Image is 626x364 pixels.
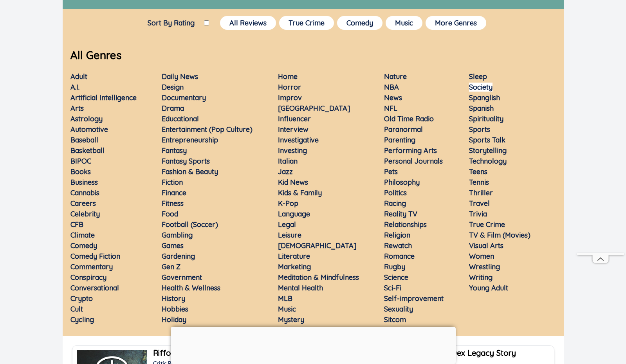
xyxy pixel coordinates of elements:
[70,283,119,292] a: Conversational
[162,178,183,187] a: Fiction
[162,231,193,240] a: Gambling
[384,72,407,81] a: Nature
[162,241,184,250] a: Games
[384,157,443,166] a: Personal Journals
[70,241,97,250] a: Comedy
[162,252,195,261] a: Gardening
[469,146,507,155] a: Storytelling
[384,220,427,229] a: Relationships
[63,47,564,63] p: All Genres
[279,16,334,30] button: True Crime
[278,178,308,187] a: Kid News
[153,348,295,358] b: Riffology: Iconic Rock Albums Podcast
[469,93,500,102] a: Spanglish
[70,262,113,271] a: Commentary
[278,93,302,102] a: Improv
[384,83,399,92] a: NBA
[278,188,322,197] a: Kids & Family
[70,157,91,166] a: BIPOC
[162,305,188,314] a: Hobbies
[337,16,382,30] button: Comedy
[384,135,415,144] a: Parenting
[162,104,184,113] a: Drama
[278,146,307,155] a: Investing
[469,72,487,81] a: Sleep
[162,146,187,155] a: Fantasy
[70,104,84,113] a: Arts
[469,199,490,208] a: Travel
[384,252,415,261] a: Romance
[278,14,336,31] a: True Crime
[469,231,530,240] a: TV & Film (Movies)
[384,167,398,176] a: Pets
[162,135,218,144] a: Entrepreneurship
[162,199,184,208] a: Fitness
[162,262,180,271] a: Gen Z
[278,315,304,324] a: Mystery
[386,16,422,30] button: Music
[70,125,108,134] a: Automotive
[278,157,298,166] a: Italian
[70,252,120,261] a: Comedy Fiction
[469,188,493,197] a: Thriller
[278,104,350,113] a: [GEOGRAPHIC_DATA]
[162,83,184,92] a: Design
[469,220,505,229] a: True Crime
[469,83,493,92] a: Society
[469,262,500,271] a: Wrestling
[162,188,186,197] a: Finance
[70,135,98,144] a: Baseball
[384,199,406,208] a: Racing
[384,209,417,218] a: Reality TV
[278,241,357,250] a: [DEMOGRAPHIC_DATA]
[426,16,486,30] button: More Genres
[220,16,276,30] button: All Reviews
[278,305,296,314] a: Music
[162,72,198,81] a: Daily News
[162,157,210,166] a: Fantasy Sports
[70,167,91,176] a: Books
[278,125,308,134] a: Interview
[70,114,103,123] a: Astrology
[469,125,490,134] a: Sports
[138,18,204,27] label: Sort By Rating
[70,209,100,218] a: Celebrity
[469,167,487,176] a: Teens
[278,231,301,240] a: Leisure
[171,327,456,362] iframe: Advertisement
[70,231,95,240] a: Climate
[278,294,292,303] a: MLB
[70,199,96,208] a: Careers
[278,262,311,271] a: Marketing
[469,178,489,187] a: Tennis
[384,283,401,292] a: Sci-Fi
[384,93,402,102] a: News
[70,305,83,314] a: Cult
[336,14,384,31] a: Comedy
[384,125,423,134] a: Paranormal
[278,209,310,218] a: Language
[469,252,494,261] a: Women
[384,104,397,113] a: NFL
[278,167,293,176] a: Jazz
[469,209,487,218] a: Trivia
[162,315,186,324] a: Holiday
[162,167,218,176] a: Fashion & Beauty
[162,125,253,134] a: Entertainment (Pop Culture)
[70,220,83,229] a: CFB
[469,273,493,282] a: Writing
[162,93,206,102] a: Documentary
[278,135,319,144] a: Investigative
[218,14,278,31] a: All Reviews
[384,231,410,240] a: Religion
[278,199,298,208] a: K-Pop
[384,114,434,123] a: Old Time Radio
[70,315,94,324] a: Cycling
[162,294,185,303] a: History
[469,114,503,123] a: Spirituality
[469,157,507,166] a: Technology
[278,72,298,81] a: Home
[384,315,406,324] a: Sitcom
[278,83,301,92] a: Horror
[384,178,420,187] a: Philosophy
